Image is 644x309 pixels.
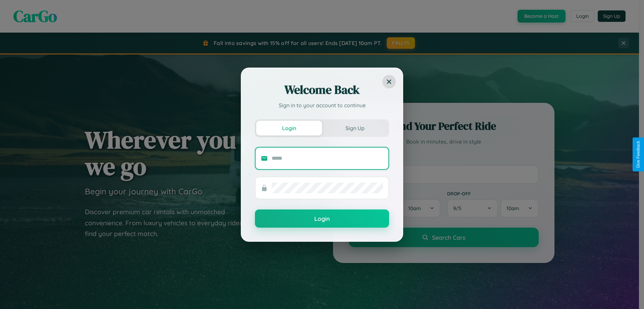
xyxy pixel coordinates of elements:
[255,101,389,109] p: Sign in to your account to continue
[255,209,389,228] button: Login
[322,121,388,136] button: Sign Up
[256,121,322,136] button: Login
[636,141,641,168] div: Give Feedback
[255,82,389,98] h2: Welcome Back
